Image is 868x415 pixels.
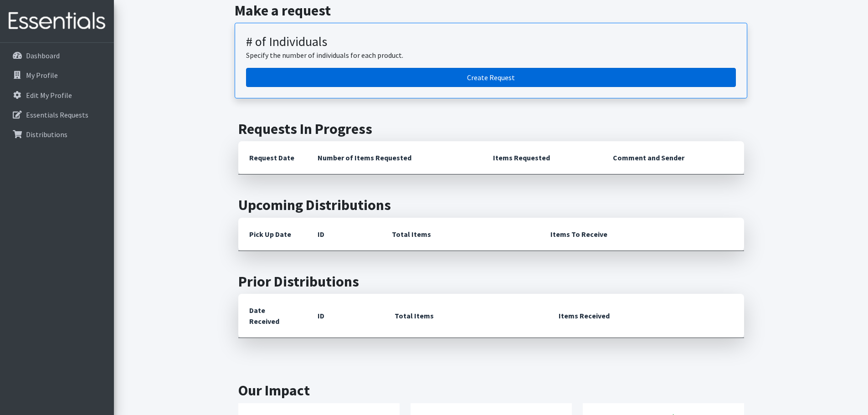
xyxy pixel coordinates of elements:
p: Distributions [26,130,67,139]
p: Specify the number of individuals for each product. [246,50,736,61]
th: Number of Items Requested [307,141,483,174]
p: My Profile [26,71,58,80]
th: Request Date [238,141,307,174]
th: Total Items [381,218,539,251]
img: HumanEssentials [4,6,110,36]
a: Create a request by number of individuals [246,68,736,87]
h2: Upcoming Distributions [238,196,744,214]
h2: Our Impact [238,382,744,399]
h3: # of Individuals [246,34,736,50]
a: Edit My Profile [4,86,110,104]
th: Date Received [238,294,307,338]
th: Total Items [384,294,548,338]
h2: Requests In Progress [238,120,744,138]
th: Comment and Sender [602,141,744,174]
th: Items Received [548,294,744,338]
th: Items To Receive [539,218,744,251]
a: Dashboard [4,46,110,65]
th: Pick Up Date [238,218,307,251]
p: Dashboard [26,51,60,60]
th: ID [307,218,381,251]
h2: Make a request [235,2,747,19]
a: My Profile [4,66,110,84]
a: Distributions [4,125,110,143]
a: Essentials Requests [4,106,110,124]
th: Items Requested [482,141,602,174]
p: Edit My Profile [26,91,72,100]
h2: Prior Distributions [238,273,744,290]
th: ID [307,294,384,338]
p: Essentials Requests [26,110,88,119]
